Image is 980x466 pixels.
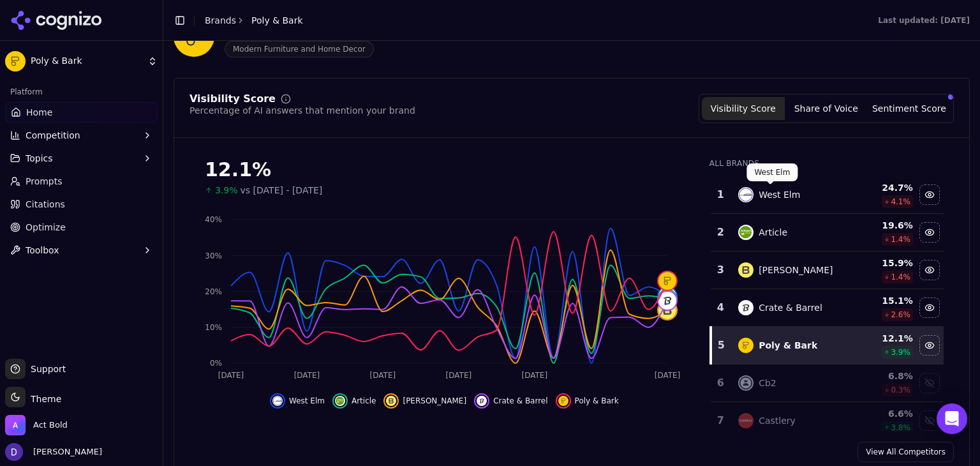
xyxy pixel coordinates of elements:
div: 7 [716,413,725,428]
tspan: [DATE] [655,371,681,380]
div: 4 [716,300,725,315]
img: poly & bark [558,396,568,406]
button: Share of Voice [785,97,868,120]
div: Crate & Barrel [759,301,822,314]
span: Support [26,363,66,375]
button: Hide west elm data [919,184,940,205]
div: 6.8 % [854,370,913,382]
div: 1 [716,187,725,202]
div: Platform [5,82,158,102]
div: Poly & Bark [759,339,817,352]
button: Toolbox [5,240,158,260]
div: Percentage of AI answers that mention your brand [189,104,415,117]
div: 24.7 % [854,181,913,194]
img: crate & barrel [658,292,676,310]
div: Castlery [759,414,796,427]
img: article [335,396,345,406]
a: View All Competitors [857,442,954,462]
button: Hide crate & barrel data [919,297,940,318]
button: Hide burrow data [383,393,466,409]
div: 3 [716,262,725,278]
span: vs [DATE] - [DATE] [241,184,323,197]
span: Topics [26,152,53,165]
a: Home [5,102,158,123]
div: All Brands [709,158,944,169]
span: West Elm [289,396,325,406]
button: Hide poly & bark data [919,335,940,356]
tspan: 20% [205,287,222,296]
span: Article [352,396,376,406]
span: Prompts [26,175,63,188]
tspan: 10% [205,323,222,332]
span: Competition [26,129,80,142]
tspan: [DATE] [370,371,396,380]
span: 3.8 % [891,423,910,433]
div: Article [759,226,787,239]
span: Toolbox [26,244,59,257]
img: crate & barrel [477,396,487,406]
tr: 1west elmWest Elm24.7%4.1%Hide west elm data [711,176,944,214]
div: Cb2 [759,377,776,389]
img: west elm [272,396,283,406]
button: Show castlery data [919,410,940,431]
tr: 3burrow[PERSON_NAME]15.9%1.4%Hide burrow data [711,252,944,289]
span: Poly & Bark [251,14,303,27]
div: 6 [716,375,725,391]
button: Show cb2 data [919,373,940,393]
tspan: 40% [205,215,222,224]
tr: 6cb2Cb26.8%0.3%Show cb2 data [711,365,944,402]
div: Visibility Score [189,94,276,104]
a: Optimize [5,217,158,237]
span: 3.9% [215,184,238,197]
div: 12.1% [205,158,684,181]
div: 15.1 % [854,294,913,307]
span: 4.1 % [891,197,910,207]
span: 0.3 % [891,385,910,395]
div: West Elm [759,188,800,201]
tspan: 30% [205,252,222,260]
nav: breadcrumb [205,14,303,27]
tspan: [DATE] [294,371,320,380]
button: Topics [5,148,158,169]
button: Visibility Score [702,97,785,120]
button: Competition [5,125,158,146]
div: 2 [716,225,725,240]
tr: 4crate & barrelCrate & Barrel15.1%2.6%Hide crate & barrel data [711,289,944,327]
tr: 7castleryCastlery6.6%3.8%Show castlery data [711,402,944,440]
span: Act Bold [33,419,68,431]
button: Hide article data [332,393,376,409]
img: castlery [738,413,754,428]
img: Poly & Bark [5,51,26,71]
div: 6.6 % [854,407,913,420]
img: west elm [738,187,754,202]
tspan: 0% [210,359,222,368]
img: David White [5,443,23,461]
span: 2.6 % [891,310,910,320]
img: article [738,225,754,240]
span: Crate & Barrel [493,396,547,406]
button: Hide crate & barrel data [474,393,547,409]
p: West Elm [754,167,790,177]
div: Open Intercom Messenger [937,403,967,434]
span: Home [26,106,52,119]
span: Poly & Bark [31,56,142,67]
div: 15.9 % [854,257,913,269]
button: Sentiment Score [868,97,951,120]
button: Open organization switcher [5,415,68,435]
span: Optimize [26,221,66,234]
tspan: [DATE] [522,371,548,380]
span: [PERSON_NAME] [28,446,102,458]
div: 12.1 % [854,332,913,345]
span: 1.4 % [891,234,910,244]
button: Hide poly & bark data [556,393,619,409]
span: Theme [26,394,61,404]
button: Hide burrow data [919,260,940,280]
a: Prompts [5,171,158,192]
tr: 5poly & barkPoly & Bark12.1%3.9%Hide poly & bark data [711,327,944,365]
button: Hide article data [919,222,940,243]
div: 5 [717,338,725,353]
span: Poly & Bark [575,396,619,406]
img: burrow [738,262,754,278]
div: Last updated: [DATE] [878,15,970,26]
a: Brands [205,15,236,26]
